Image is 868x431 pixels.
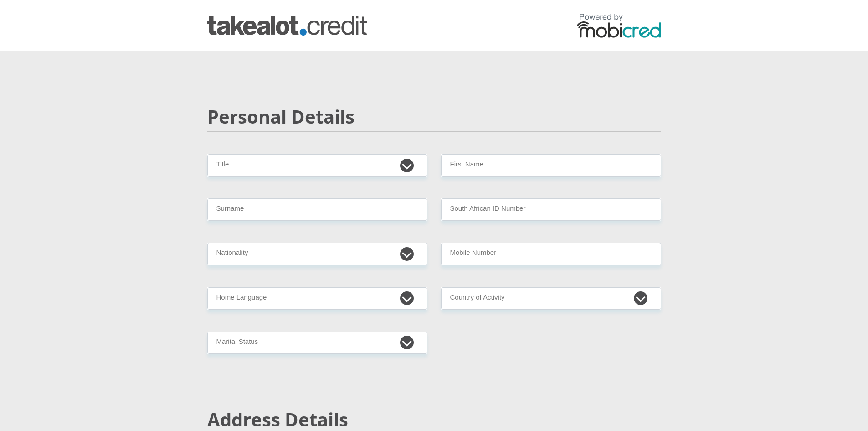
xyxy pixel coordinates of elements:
[207,16,367,36] img: takealot_credit logo
[441,154,661,177] input: First Name
[207,198,427,221] input: Surname
[207,409,661,431] h2: Address Details
[577,13,661,38] img: powered by mobicred logo
[441,198,661,221] input: ID Number
[207,106,661,128] h2: Personal Details
[441,243,661,265] input: Contact Number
